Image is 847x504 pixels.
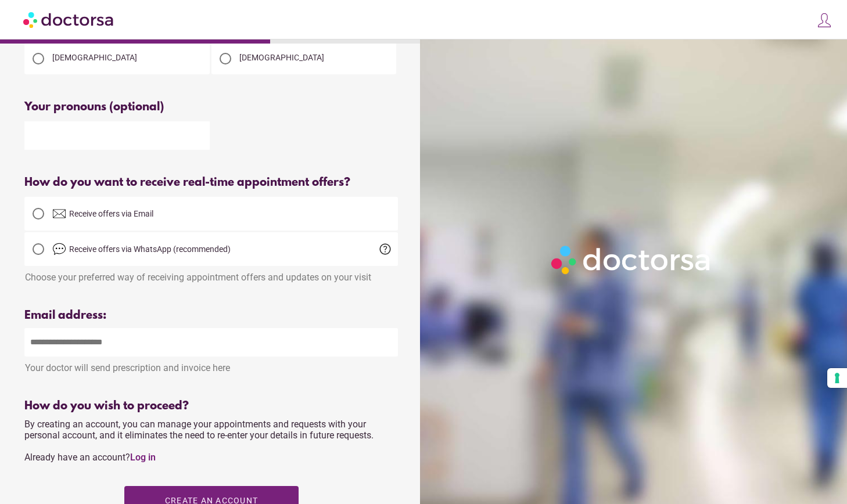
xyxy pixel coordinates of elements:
[23,6,115,33] img: Doctorsa.com
[69,209,153,218] span: Receive offers via Email
[24,357,398,373] div: Your doctor will send prescription and invoice here
[239,53,324,62] span: [DEMOGRAPHIC_DATA]
[24,176,398,189] div: How do you want to receive real-time appointment offers?
[52,53,137,62] span: [DEMOGRAPHIC_DATA]
[24,266,398,283] div: Choose your preferred way of receiving appointment offers and updates on your visit
[130,452,156,463] a: Log in
[24,399,398,413] div: How do you wish to proceed?
[816,12,832,28] img: icons8-customer-100.png
[24,100,398,114] div: Your pronouns (optional)
[378,242,392,256] span: help
[69,244,231,254] span: Receive offers via WhatsApp (recommended)
[24,309,398,322] div: Email address:
[24,419,374,463] span: By creating an account, you can manage your appointments and requests with your personal account,...
[52,242,66,256] img: chat
[547,241,716,279] img: Logo-Doctorsa-trans-White-partial-flat.png
[52,207,66,221] img: email
[827,368,847,388] button: Your consent preferences for tracking technologies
